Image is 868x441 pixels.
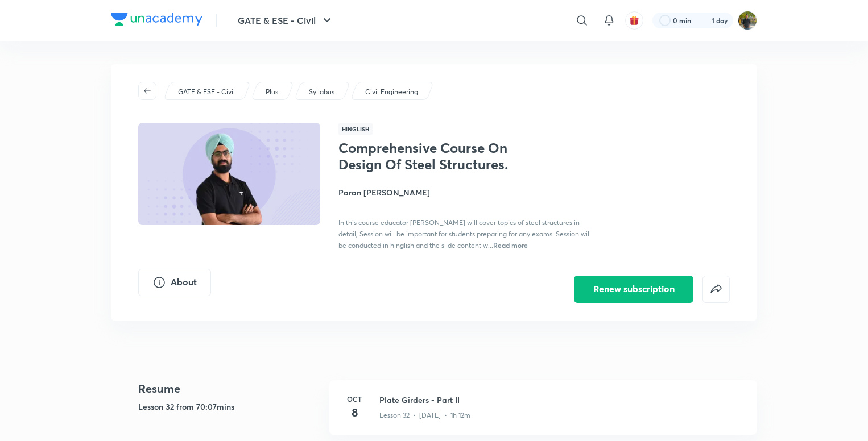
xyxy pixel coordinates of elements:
[309,87,334,97] p: Syllabus
[111,13,202,29] a: Company Logo
[138,380,320,397] h4: Resume
[338,123,373,135] span: Hinglish
[266,87,278,97] p: Plus
[338,140,524,173] h1: Comprehensive Course On Design Of Steel Structures.
[137,122,322,226] img: Thumbnail
[702,276,730,303] button: false
[338,186,593,198] h4: Paran [PERSON_NAME]
[363,87,420,97] a: Civil Engineering
[231,9,341,32] button: GATE & ESE - Civil
[138,401,320,413] h5: Lesson 32 from 70:07mins
[264,87,280,97] a: Plus
[629,15,639,26] img: avatar
[698,15,709,26] img: streak
[343,404,366,421] h4: 8
[111,13,202,26] img: Company Logo
[343,394,366,404] h6: Oct
[625,11,643,30] button: avatar
[138,269,211,296] button: About
[379,394,743,406] h3: Plate Girders - Part II
[738,11,757,30] img: shubham rawat
[365,87,418,97] p: Civil Engineering
[574,276,693,303] button: Renew subscription
[493,240,528,249] span: Read more
[307,87,337,97] a: Syllabus
[338,218,591,249] span: In this course educator [PERSON_NAME] will cover topics of steel structures in detail, Session wi...
[176,87,237,97] a: GATE & ESE - Civil
[379,410,470,421] p: Lesson 32 • [DATE] • 1h 12m
[178,87,235,97] p: GATE & ESE - Civil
